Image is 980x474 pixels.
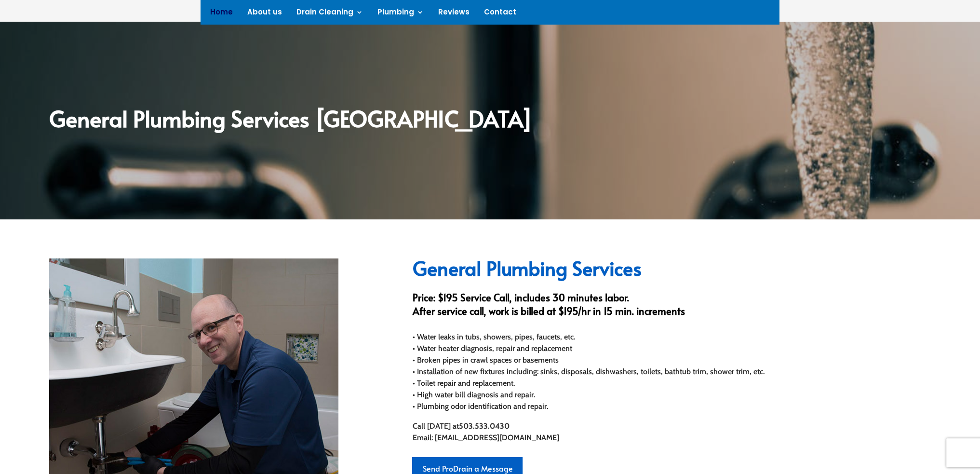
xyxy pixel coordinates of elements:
a: Reviews [438,9,470,19]
strong: 503.533.0430 [458,421,509,431]
h2: General Plumbing Services [412,258,931,283]
a: Home [210,9,233,19]
span: Email: [EMAIL_ADDRESS][DOMAIN_NAME] [412,433,559,442]
h2: General Plumbing Services [GEOGRAPHIC_DATA] [49,107,931,134]
div: • Water leaks in tubs, showers, pipes, faucets, etc. • Water heater diagnosis, repair and replace... [412,331,931,412]
span: Call [DATE] at [412,421,458,431]
a: Contact [484,9,516,19]
a: Drain Cleaning [296,9,363,19]
h3: Price: $195 Service Call, includes 30 minutes labor. After service call, work is billed at $195/h... [412,291,931,323]
a: About us [247,9,282,19]
a: Plumbing [377,9,424,19]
